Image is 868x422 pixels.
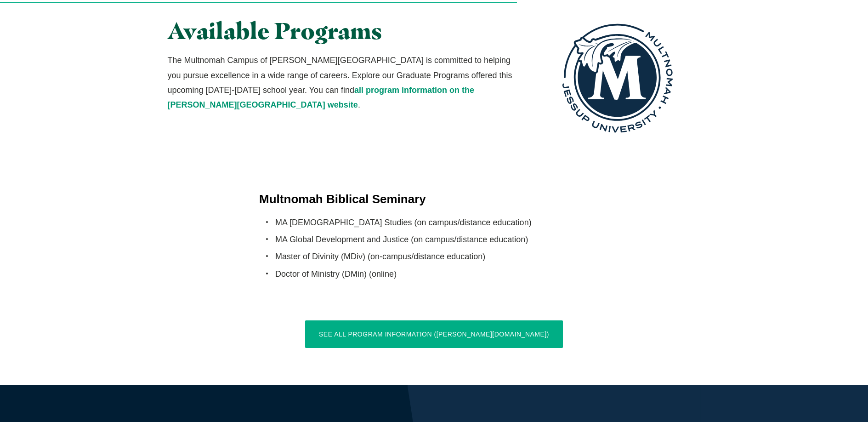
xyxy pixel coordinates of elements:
[168,53,517,113] p: The Multnomah Campus of [PERSON_NAME][GEOGRAPHIC_DATA] is committed to helping you pursue excelle...
[259,191,609,207] h4: Multnomah Biblical Seminary
[275,215,609,230] li: MA [DEMOGRAPHIC_DATA] Studies (on campus/distance education)
[275,232,609,247] li: MA Global Development and Justice (on campus/distance education)
[275,267,609,281] li: Doctor of Ministry (DMin) (online)
[168,18,517,44] h2: Available Programs
[275,249,609,264] li: Master of Divinity (MDiv) (on-campus/distance education)
[305,320,563,348] a: See All Program Information ([PERSON_NAME][DOMAIN_NAME])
